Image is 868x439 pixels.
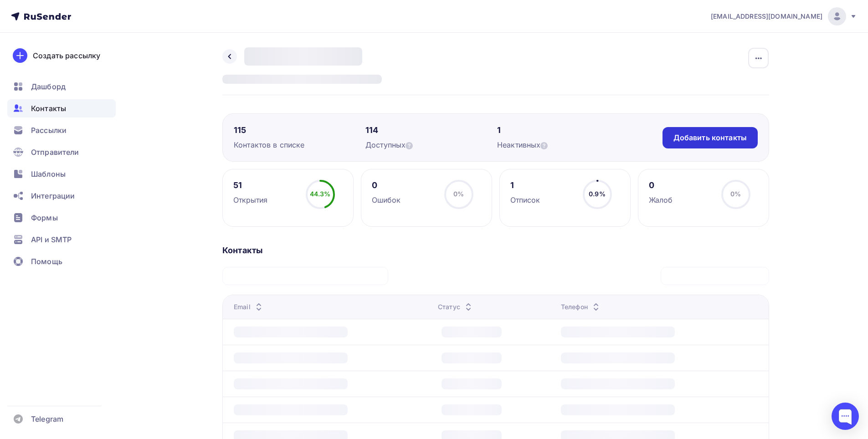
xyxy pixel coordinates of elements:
[7,209,116,227] a: Формы
[7,165,116,183] a: Шаблоны
[510,194,540,205] div: Отписок
[33,50,100,61] div: Создать рассылку
[649,180,673,191] div: 0
[372,194,401,205] div: Ошибок
[497,125,629,136] div: 1
[365,125,497,136] div: 114
[7,77,116,96] a: Дашборд
[589,190,606,198] span: 0.9%
[730,190,741,198] span: 0%
[365,139,497,150] div: Доступных
[31,103,66,114] span: Контакты
[31,234,72,245] span: API и SMTP
[7,99,116,117] a: Контакты
[7,121,116,139] a: Рассылки
[31,147,79,158] span: Отправители
[31,256,62,267] span: Помощь
[234,302,264,311] div: Email
[649,194,673,205] div: Жалоб
[453,190,464,198] span: 0%
[561,302,601,311] div: Телефон
[372,180,401,191] div: 0
[31,190,75,201] span: Интеграции
[438,302,474,311] div: Статус
[711,12,822,21] span: [EMAIL_ADDRESS][DOMAIN_NAME]
[233,180,268,191] div: 51
[673,133,747,143] div: Добавить контакты
[234,139,365,150] div: Контактов в списке
[7,143,116,161] a: Отправители
[233,194,268,205] div: Открытия
[31,212,58,223] span: Формы
[497,139,629,150] div: Неактивных
[310,190,331,198] span: 44.3%
[31,168,66,179] span: Шаблоны
[711,7,857,26] a: [EMAIL_ADDRESS][DOMAIN_NAME]
[234,125,365,136] div: 115
[31,81,66,92] span: Дашборд
[510,180,540,191] div: 1
[222,245,769,256] div: Контакты
[31,125,67,136] span: Рассылки
[31,413,63,424] span: Telegram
